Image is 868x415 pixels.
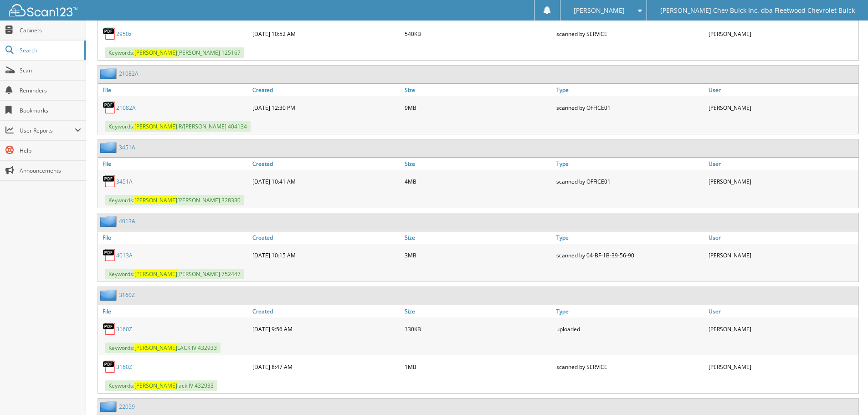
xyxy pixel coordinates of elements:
[20,67,81,74] span: Scan
[402,158,555,170] a: Size
[20,167,81,174] span: Announcements
[402,25,555,43] div: 540KB
[134,344,177,352] span: [PERSON_NAME]
[103,27,116,41] img: PDF.png
[250,358,402,376] div: [DATE] 8:47 AM
[554,305,706,318] a: Type
[554,246,706,264] div: scanned by 04-BF-1B-39-56-90
[103,174,116,188] img: PDF.png
[706,84,858,96] a: User
[103,248,116,262] img: PDF.png
[706,246,858,264] div: [PERSON_NAME]
[20,147,81,154] span: Help
[250,231,402,244] a: Created
[100,289,119,301] img: folder2.png
[250,158,402,170] a: Created
[20,107,81,114] span: Bookmarks
[119,70,139,77] a: 21082A
[20,46,80,54] span: Search
[103,360,116,374] img: PDF.png
[20,127,75,134] span: User Reports
[706,172,858,190] div: [PERSON_NAME]
[554,320,706,338] div: uploaded
[250,25,402,43] div: [DATE] 10:52 AM
[250,305,402,318] a: Created
[574,8,625,13] span: [PERSON_NAME]
[105,121,251,132] span: Keywords: JR/[PERSON_NAME] 404134
[103,101,116,114] img: PDF.png
[706,358,858,376] div: [PERSON_NAME]
[119,403,135,410] a: 22059
[134,196,177,204] span: [PERSON_NAME]
[402,246,555,264] div: 3MB
[119,143,135,151] a: 3451A
[100,401,119,412] img: folder2.png
[134,49,177,56] span: [PERSON_NAME]
[105,343,221,353] span: Keywords: LACK IV 432933
[105,195,244,205] span: Keywords: [PERSON_NAME] 328330
[119,291,135,299] a: 3160Z
[250,98,402,117] div: [DATE] 12:30 PM
[402,172,555,190] div: 4MB
[100,142,119,153] img: folder2.png
[402,358,555,376] div: 1MB
[116,251,133,259] a: 4013A
[402,305,555,318] a: Size
[103,322,116,336] img: PDF.png
[706,158,858,170] a: User
[250,320,402,338] div: [DATE] 9:56 AM
[9,4,77,16] img: scan123-logo-white.svg
[554,172,706,190] div: scanned by OFFICE01
[402,84,555,96] a: Size
[554,231,706,244] a: Type
[98,158,250,170] a: File
[554,358,706,376] div: scanned by SERVICE
[250,84,402,96] a: Created
[98,231,250,244] a: File
[706,98,858,117] div: [PERSON_NAME]
[100,68,119,79] img: folder2.png
[660,8,855,13] span: [PERSON_NAME] Chev Buick Inc. dba Fleetwood Chevrolet Buick
[706,320,858,338] div: [PERSON_NAME]
[100,215,119,227] img: folder2.png
[402,231,555,244] a: Size
[116,104,136,112] a: 21082A
[116,363,132,371] a: 3160Z
[20,87,81,94] span: Reminders
[105,269,244,279] span: Keywords: [PERSON_NAME] 752447
[554,84,706,96] a: Type
[554,25,706,43] div: scanned by SERVICE
[134,270,177,278] span: [PERSON_NAME]
[822,371,868,415] iframe: Chat Widget
[116,178,133,185] a: 3451A
[116,325,132,333] a: 3160Z
[134,382,177,389] span: [PERSON_NAME]
[706,305,858,318] a: User
[116,30,132,38] a: 2950z
[402,98,555,117] div: 9MB
[105,47,244,58] span: Keywords: [PERSON_NAME] 125167
[98,305,250,318] a: File
[20,26,81,34] span: Cabinets
[250,246,402,264] div: [DATE] 10:15 AM
[402,320,555,338] div: 130KB
[119,217,135,225] a: 4013A
[250,172,402,190] div: [DATE] 10:41 AM
[554,158,706,170] a: Type
[98,84,250,96] a: File
[105,380,217,391] span: Keywords: lack IV 432933
[554,98,706,117] div: scanned by OFFICE01
[134,123,177,130] span: [PERSON_NAME]
[706,25,858,43] div: [PERSON_NAME]
[706,231,858,244] a: User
